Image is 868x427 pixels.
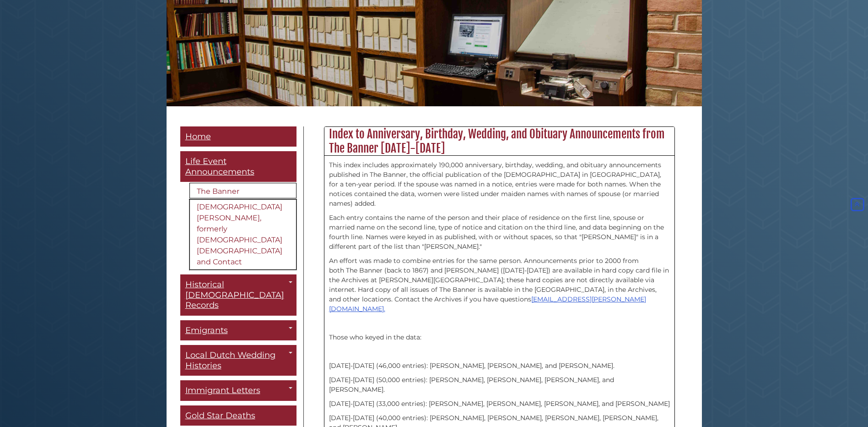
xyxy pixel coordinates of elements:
[849,200,866,208] a: Back to Top
[180,126,297,147] a: Home
[185,350,275,371] span: Local Dutch Wedding Histories
[189,183,297,198] a: The Banner
[329,333,670,342] p: Those who keyed in the data:
[180,380,297,401] a: Immigrant Letters
[180,151,297,182] a: Life Event Announcements
[185,325,228,335] span: Emigrants
[180,320,297,341] a: Emigrants
[180,405,297,426] a: Gold Star Deaths
[180,345,297,376] a: Local Dutch Wedding Histories
[185,385,260,395] span: Immigrant Letters
[329,213,670,252] p: Each entry contains the name of the person and their place of residence on the first line, spouse...
[324,127,674,156] h2: Index to Anniversary, Birthday, Wedding, and Obituary Announcements from The Banner [DATE]-[DATE]
[329,361,670,371] p: [DATE]-[DATE] (46,000 entries): [PERSON_NAME], [PERSON_NAME], and [PERSON_NAME].
[329,160,670,208] p: This index includes approximately 190,000 anniversary, birthday, wedding, and obituary announceme...
[185,156,254,177] span: Life Event Announcements
[185,411,255,421] span: Gold Star Deaths
[185,131,211,142] span: Home
[189,199,297,270] a: [DEMOGRAPHIC_DATA][PERSON_NAME], formerly [DEMOGRAPHIC_DATA] [DEMOGRAPHIC_DATA] and Contact
[180,274,297,316] a: Historical [DEMOGRAPHIC_DATA] Records
[329,399,670,409] p: [DATE]-[DATE] (33,000 entries): [PERSON_NAME], [PERSON_NAME], [PERSON_NAME], and [PERSON_NAME]
[329,256,670,314] p: An effort was made to combine entries for the same person. Announcements prior to 2000 from both ...
[329,375,670,394] p: [DATE]-[DATE] (50,000 entries): [PERSON_NAME], [PERSON_NAME], [PERSON_NAME], and [PERSON_NAME].
[329,295,646,313] a: [EMAIL_ADDRESS][PERSON_NAME][DOMAIN_NAME].
[185,279,284,310] span: Historical [DEMOGRAPHIC_DATA] Records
